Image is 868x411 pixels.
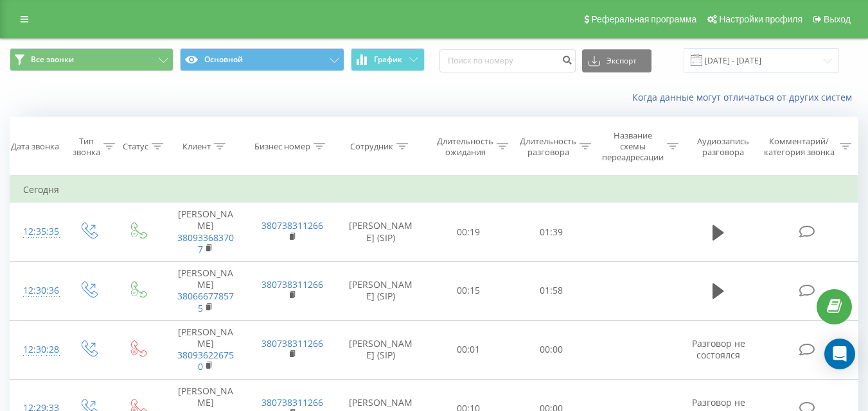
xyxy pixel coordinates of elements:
td: 01:39 [510,203,593,262]
div: 12:35:35 [23,219,50,244]
span: Реферальная программа [591,14,696,24]
td: [PERSON_NAME] (SIP) [335,203,427,262]
td: 00:15 [427,262,510,321]
span: Все звонки [31,55,74,65]
div: Название схемы переадресации [602,130,664,163]
a: Когда данные могут отличаться от других систем [632,91,858,103]
button: Все звонки [10,48,173,71]
div: Статус [123,141,148,152]
td: [PERSON_NAME] [163,262,249,321]
td: 01:58 [510,262,593,321]
div: Тип звонка [73,136,100,158]
td: Сегодня [10,177,858,203]
a: 380738311266 [261,219,323,231]
a: 380666778575 [177,290,234,314]
a: 380936226750 [177,349,234,373]
div: Open Intercom Messenger [824,339,855,369]
td: 00:00 [510,320,593,379]
span: Выход [824,14,851,24]
div: Бизнес номер [254,141,310,152]
div: Аудиозапись разговора [691,136,756,158]
div: Комментарий/категория звонка [761,136,837,158]
div: 12:30:36 [23,278,50,303]
a: 380738311266 [261,278,323,290]
td: [PERSON_NAME] [163,320,249,379]
td: 00:01 [427,320,510,379]
td: [PERSON_NAME] (SIP) [335,320,427,379]
button: Основной [180,48,344,71]
a: 380738311266 [261,396,323,408]
div: Длительность разговора [520,136,576,158]
span: График [374,55,402,64]
div: Длительность ожидания [437,136,493,158]
a: 380738311266 [261,337,323,349]
td: [PERSON_NAME] (SIP) [335,262,427,321]
button: Экспорт [582,49,651,72]
span: Разговор не состоялся [692,337,745,361]
div: Дата звонка [11,141,59,152]
span: Настройки профиля [719,14,802,24]
a: 380933683707 [177,231,234,255]
div: 12:30:28 [23,337,50,362]
div: Сотрудник [350,141,393,152]
div: Клиент [182,141,211,152]
input: Поиск по номеру [439,49,576,72]
td: 00:19 [427,203,510,262]
td: [PERSON_NAME] [163,203,249,262]
button: График [351,48,425,71]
